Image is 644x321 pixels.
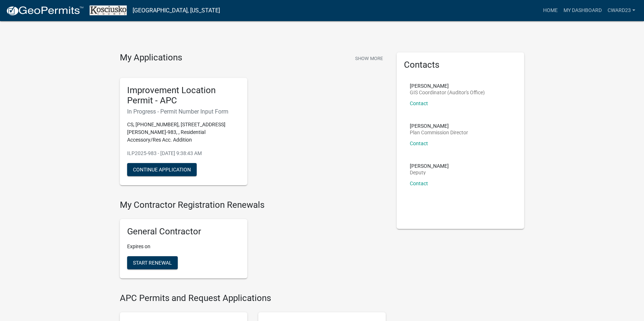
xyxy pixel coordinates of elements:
p: [PERSON_NAME] [410,83,485,88]
a: Contact [410,140,428,146]
h5: Improvement Location Permit - APC [127,85,240,106]
span: Start Renewal [133,259,172,265]
p: Expires on [127,243,240,250]
a: My Dashboard [561,4,605,17]
p: Plan Commission Director [410,130,468,135]
button: Start Renewal [127,256,178,269]
a: Home [540,4,561,17]
a: [GEOGRAPHIC_DATA], [US_STATE] [133,4,220,17]
a: Contact [410,100,428,106]
h4: My Applications [120,52,182,63]
p: ILP2025-983 - [DATE] 9:38:43 AM [127,150,240,157]
wm-registration-list-section: My Contractor Registration Renewals [120,200,386,284]
h5: General Contractor [127,226,240,237]
h6: In Progress - Permit Number Input Form [127,108,240,115]
a: Contact [410,181,428,186]
p: GIS Coordinator (Auditor's Office) [410,90,485,95]
p: CS, [PHONE_NUMBER], [STREET_ADDRESS][PERSON_NAME]-983, , Residential Accessory/Res Acc. Addition [127,121,240,144]
h4: My Contractor Registration Renewals [120,200,386,210]
button: Show More [352,52,386,64]
p: [PERSON_NAME] [410,123,468,128]
a: cward23 [605,4,638,17]
h4: APC Permits and Request Applications [120,293,386,304]
p: [PERSON_NAME] [410,163,449,169]
p: Deputy [410,170,449,175]
img: Kosciusko County, Indiana [90,5,127,15]
button: Continue Application [127,163,197,176]
h5: Contacts [404,60,517,70]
